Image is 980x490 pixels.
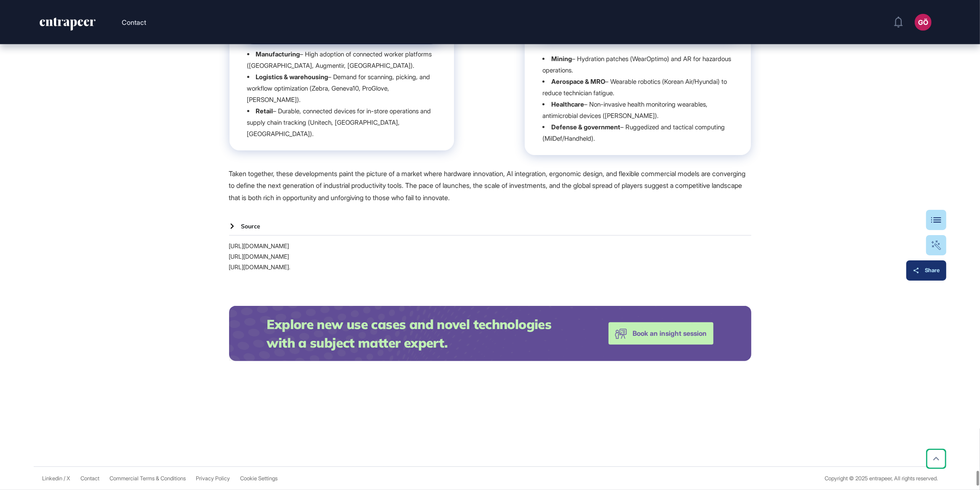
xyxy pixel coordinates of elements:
[542,100,708,120] p: – Non-invasive health monitoring wearables, antimicrobial devices ([PERSON_NAME]).
[551,123,620,131] strong: Defense & government
[229,241,751,251] a: [URL][DOMAIN_NAME]
[915,14,932,31] button: GÖ
[229,251,751,262] a: [URL][DOMAIN_NAME]
[80,475,99,482] span: Contact
[913,267,940,274] div: Share
[229,262,751,272] a: [URL][DOMAIN_NAME].
[633,327,707,340] span: Book an insight session
[122,17,146,28] button: Contact
[67,475,70,482] a: X
[247,107,431,138] p: – Durable, connected devices for in-store operations and supply chain tracking (Unitech, [GEOGRAP...
[551,55,572,63] strong: Mining
[109,475,186,482] a: Commercial Terms & Conditions
[241,222,260,230] h3: Source
[247,73,430,104] p: – Demand for scanning, picking, and workflow optimization (Zebra, Geneva10, ProGlove, [PERSON_NAM...
[542,123,725,142] p: – Ruggedized and tactical computing (MilDef/Handheld).
[551,78,605,86] strong: Aerospace & MRO
[42,475,62,482] a: Linkedin
[240,475,278,482] a: Cookie Settings
[229,168,751,204] p: Taken together, these developments paint the picture of a market where hardware innovation, AI in...
[551,100,584,108] strong: Healthcare
[825,475,938,482] div: Copyright © 2025 entrapeer, All rights reserved.
[267,315,575,352] h4: Explore new use cases and novel technologies with a subject matter expert.
[247,50,432,70] p: – High adoption of connected worker platforms ([GEOGRAPHIC_DATA], Augmentir, [GEOGRAPHIC_DATA]).
[609,322,713,345] button: Book an insight session
[64,475,65,482] span: /
[39,18,96,34] a: entrapeer-logo
[542,55,731,74] p: – Hydration patches (WearOptimo) and AR for hazardous operations.
[256,107,273,115] strong: Retail
[196,475,230,482] a: Privacy Policy
[906,260,946,281] button: Share
[256,73,328,81] strong: Logistics & warehousing
[256,50,300,58] strong: Manufacturing
[542,78,727,97] p: – Wearable robotics (Korean Air/Hyundai) to reduce technician fatigue.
